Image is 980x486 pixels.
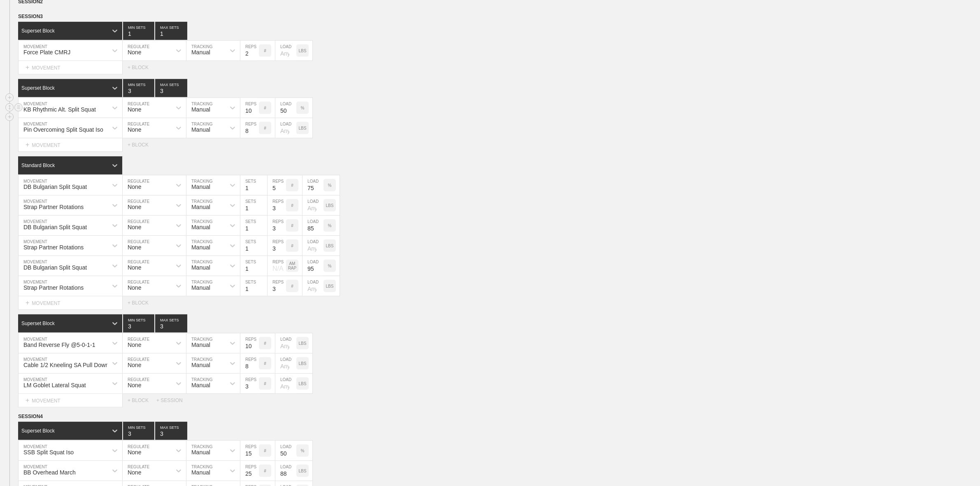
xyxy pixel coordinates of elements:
[299,126,307,130] p: LBS
[128,264,141,271] div: None
[328,183,332,188] p: %
[21,28,55,34] div: Superset Block
[291,284,293,288] p: #
[128,126,141,133] div: None
[23,126,103,133] div: Pin Overcoming Split Squat Iso
[128,184,141,190] div: None
[128,204,141,210] div: None
[264,469,266,473] p: #
[326,203,334,208] p: LBS
[128,342,141,348] div: None
[191,264,210,271] div: Manual
[21,428,55,434] div: Superset Block
[303,236,324,256] input: Any
[155,22,187,40] input: None
[18,414,43,419] span: SESSION 4
[264,361,266,366] p: #
[21,163,55,168] div: Standard Block
[191,362,210,368] div: Manual
[23,342,95,348] div: Band Reverse Fly @5-0-1-1
[264,381,266,386] p: #
[23,49,70,56] div: Force Plate CMRJ
[128,244,141,251] div: None
[303,195,324,215] input: Any
[275,41,296,60] input: Any
[23,224,87,230] div: DB Bulgarian Split Squat
[264,49,266,53] p: #
[128,300,156,306] div: + BLOCK
[23,449,74,456] div: SSB Split Squat Iso
[23,244,84,251] div: Strap Partner Rotations
[23,264,87,271] div: DB Bulgarian Split Squat
[26,64,29,71] span: +
[275,98,296,118] input: Any
[191,204,210,210] div: Manual
[303,175,324,195] input: Any
[275,333,296,353] input: Any
[21,85,55,91] div: Superset Block
[291,183,293,188] p: #
[191,244,210,251] div: Manual
[275,461,296,481] input: Any
[191,49,210,56] div: Manual
[191,184,210,190] div: Manual
[155,314,187,333] input: None
[23,106,96,113] div: KB Rhythmic Alt. Split Squat
[128,382,141,388] div: None
[299,381,307,386] p: LBS
[18,61,123,74] div: MOVEMENT
[128,398,156,403] div: + BLOCK
[128,449,141,456] div: None
[156,398,189,403] div: + SESSION
[128,65,156,70] div: + BLOCK
[275,118,296,138] input: Any
[191,342,210,348] div: Manual
[18,296,123,310] div: MOVEMENT
[275,441,296,460] input: Any
[264,341,266,346] p: #
[155,422,187,440] input: None
[26,299,29,306] span: +
[291,203,293,208] p: #
[275,374,296,393] input: Any
[23,469,76,476] div: BB Overhead March
[299,469,307,473] p: LBS
[939,446,980,486] div: Chat Widget
[286,261,298,270] p: AM RAP
[301,449,305,453] p: %
[303,276,324,296] input: Any
[26,141,29,148] span: +
[191,106,210,113] div: Manual
[191,126,210,133] div: Manual
[301,106,305,110] p: %
[328,223,332,228] p: %
[299,341,307,346] p: LBS
[291,223,293,228] p: #
[303,256,324,276] input: Any
[328,264,332,268] p: %
[128,284,141,291] div: None
[155,79,187,97] input: None
[191,449,210,456] div: Manual
[299,49,307,53] p: LBS
[191,284,210,291] div: Manual
[291,244,293,248] p: #
[23,204,84,210] div: Strap Partner Rotations
[23,284,84,291] div: Strap Partner Rotations
[303,216,324,235] input: Any
[264,449,266,453] p: #
[264,106,266,110] p: #
[326,244,334,248] p: LBS
[18,14,43,19] span: SESSION 3
[326,284,334,288] p: LBS
[26,397,29,404] span: +
[128,49,141,56] div: None
[268,259,286,272] div: N/A
[18,138,123,152] div: MOVEMENT
[275,353,296,373] input: Any
[128,362,141,368] div: None
[299,361,307,366] p: LBS
[23,184,87,190] div: DB Bulgarian Split Squat
[191,382,210,388] div: Manual
[128,142,156,148] div: + BLOCK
